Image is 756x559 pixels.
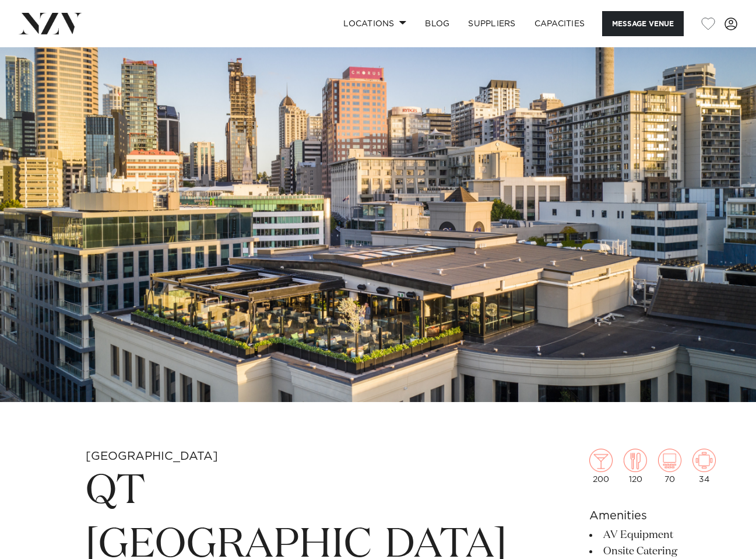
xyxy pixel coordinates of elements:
[658,449,681,472] img: theatre.png
[624,449,647,472] img: dining.png
[589,527,721,543] li: AV Equipment
[334,11,416,36] a: Locations
[658,449,681,484] div: 70
[589,449,613,484] div: 200
[86,450,218,462] small: [GEOGRAPHIC_DATA]
[459,11,525,36] a: SUPPLIERS
[525,11,595,36] a: Capacities
[692,449,716,472] img: meeting.png
[416,11,459,36] a: BLOG
[589,449,613,472] img: cocktail.png
[589,507,721,525] h6: Amenities
[692,449,716,484] div: 34
[602,11,684,36] button: Message Venue
[19,13,82,34] img: nzv-logo.png
[624,449,647,484] div: 120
